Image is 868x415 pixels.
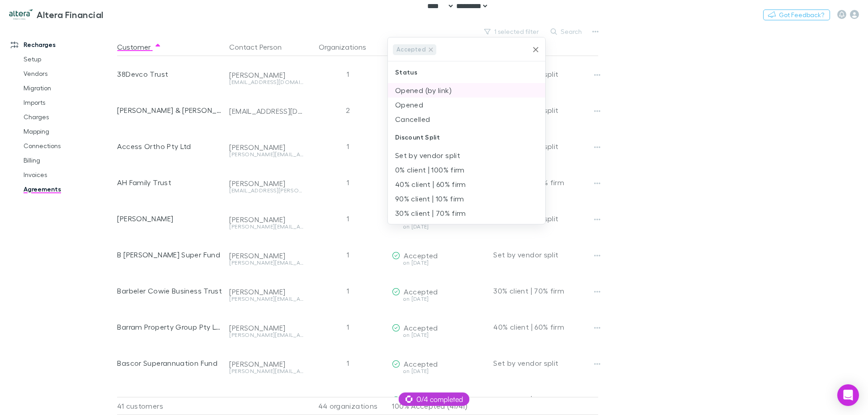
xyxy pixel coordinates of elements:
[388,126,545,148] div: Discount Split
[388,206,545,220] li: 30% client | 70% firm
[529,43,542,56] button: Clear
[393,44,429,55] span: Accepted
[388,112,545,126] li: Cancelled
[388,61,545,83] div: Status
[388,163,545,177] li: 0% client | 100% firm
[837,384,859,406] div: Open Intercom Messenger
[388,98,545,112] li: Opened
[393,44,436,55] div: Accepted
[388,148,545,163] li: Set by vendor split
[388,83,545,98] li: Opened (by link)
[388,177,545,191] li: 40% client | 60% firm
[388,191,545,206] li: 90% client | 10% firm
